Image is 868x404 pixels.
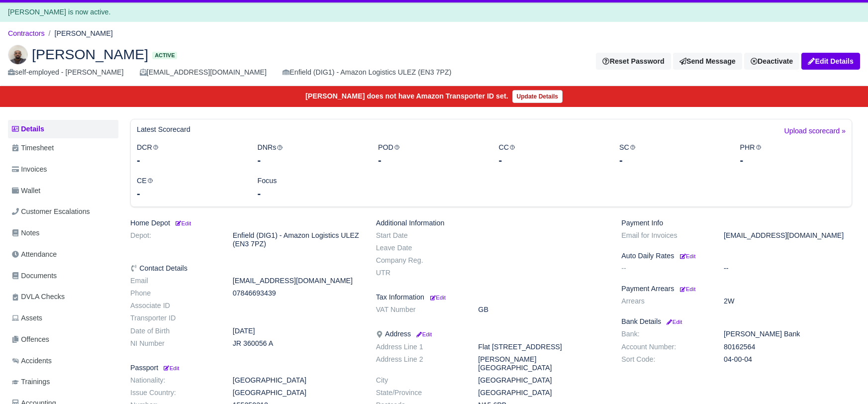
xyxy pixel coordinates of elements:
dd: 80162564 [716,343,860,351]
span: Wallet [12,185,40,197]
dt: NI Number [123,339,225,348]
dd: [PERSON_NAME][GEOGRAPHIC_DATA] [471,355,614,372]
dt: Transporter ID [123,314,225,322]
div: PHR [733,142,854,167]
span: Invoices [12,164,47,175]
span: Active [152,52,177,59]
div: Enfield (DIG1) - Amazon Logistics ULEZ (EN3 7PZ) [283,67,451,78]
a: Customer Escalations [8,202,118,221]
h6: Address [376,330,607,338]
a: Trainings [8,372,118,392]
a: Assets [8,308,118,328]
div: - [499,153,605,167]
a: Contractors [8,29,45,37]
dd: 07846693439 [225,289,369,298]
div: DNRs [250,142,371,167]
div: POD [371,142,491,167]
a: Update Details [512,90,563,103]
small: Edit [174,220,191,226]
dt: Email [123,277,225,285]
li: [PERSON_NAME] [45,28,113,39]
div: - [258,153,364,167]
span: [PERSON_NAME] [32,47,148,61]
small: Edit [162,365,179,371]
div: CC [491,142,612,167]
div: - [378,153,484,167]
a: Timesheet [8,138,118,158]
dd: [GEOGRAPHIC_DATA] [471,389,614,397]
dt: Associate ID [123,302,225,310]
dt: Company Reg. [369,256,471,265]
span: DVLA Checks [12,291,65,303]
dt: UTR [369,269,471,277]
iframe: Chat Widget [818,356,868,404]
dd: [DATE] [225,327,369,335]
a: Edit [428,293,446,301]
a: Offences [8,330,118,349]
a: Deactivate [744,53,799,70]
h6: Bank Details [621,317,852,326]
a: Upload scorecard » [784,125,846,142]
a: Documents [8,266,118,286]
dt: State/Province [369,389,471,397]
h6: Contact Details [130,264,361,273]
a: Edit [665,317,682,325]
dd: [EMAIL_ADDRESS][DOMAIN_NAME] [225,277,369,285]
span: Attendance [12,249,57,260]
dd: 2W [716,297,860,305]
dt: VAT Number [369,305,471,314]
span: Trainings [12,376,50,388]
small: Edit [665,319,682,325]
dt: Arrears [614,297,716,305]
h6: Auto Daily Rates [621,252,852,260]
span: Timesheet [12,142,54,154]
dd: [PERSON_NAME] Bank [716,330,860,338]
span: Accidents [12,355,52,367]
div: SC [612,142,733,167]
dt: Address Line 2 [369,355,471,372]
dt: Start Date [369,231,471,240]
div: - [137,153,243,167]
dd: Enfield (DIG1) - Amazon Logistics ULEZ (EN3 7PZ) [225,231,369,248]
h6: Tax Information [376,293,607,302]
small: Edit [430,295,446,301]
a: Notes [8,223,118,243]
dt: Issue Country: [123,389,225,397]
dd: GB [471,305,614,314]
span: Notes [12,227,39,239]
dt: Bank: [614,330,716,338]
div: - [258,187,364,201]
a: Edit [678,252,695,260]
div: DCR [129,142,250,167]
a: Invoices [8,160,118,179]
dd: Flat [STREET_ADDRESS] [471,343,614,351]
a: Edit [678,285,695,293]
small: Edit [415,331,432,337]
dt: City [369,376,471,385]
div: - [740,153,846,167]
a: Send Message [673,53,742,70]
a: Accidents [8,351,118,371]
dd: -- [716,264,860,273]
h6: Latest Scorecard [137,125,191,134]
dt: Phone [123,289,225,298]
a: Edit [174,219,191,227]
h6: Additional Information [376,219,607,227]
span: Offences [12,334,49,345]
h6: Home Depot [130,219,361,227]
dt: Address Line 1 [369,343,471,351]
h6: Payment Info [621,219,852,227]
dd: [EMAIL_ADDRESS][DOMAIN_NAME] [716,231,860,240]
div: - [619,153,725,167]
a: Wallet [8,181,118,201]
h6: Passport [130,364,361,372]
a: Attendance [8,245,118,264]
dt: Nationality: [123,376,225,385]
dt: Email for Invoices [614,231,716,240]
div: - [137,187,243,201]
a: Edit [415,330,432,338]
a: Edit [162,364,179,372]
dt: Date of Birth [123,327,225,335]
span: Customer Escalations [12,206,90,217]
